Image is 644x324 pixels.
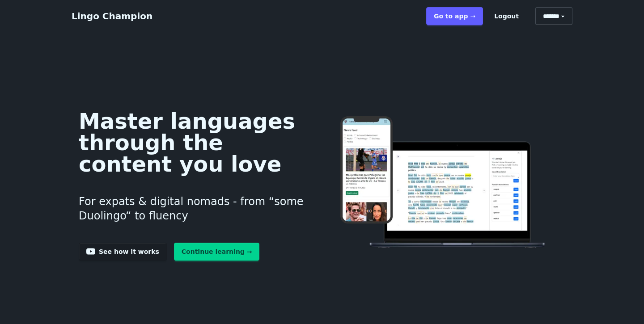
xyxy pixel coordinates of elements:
button: Logout [487,7,526,25]
a: See how it works [79,243,167,261]
h1: Master languages through the content you love [79,110,308,175]
h3: For expats & digital nomads - from “some Duolingo“ to fluency [79,184,308,234]
img: Learn languages online [322,116,565,250]
a: Go to app ➝ [426,7,483,25]
a: Continue learning → [174,243,260,261]
a: Lingo Champion [72,11,153,21]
